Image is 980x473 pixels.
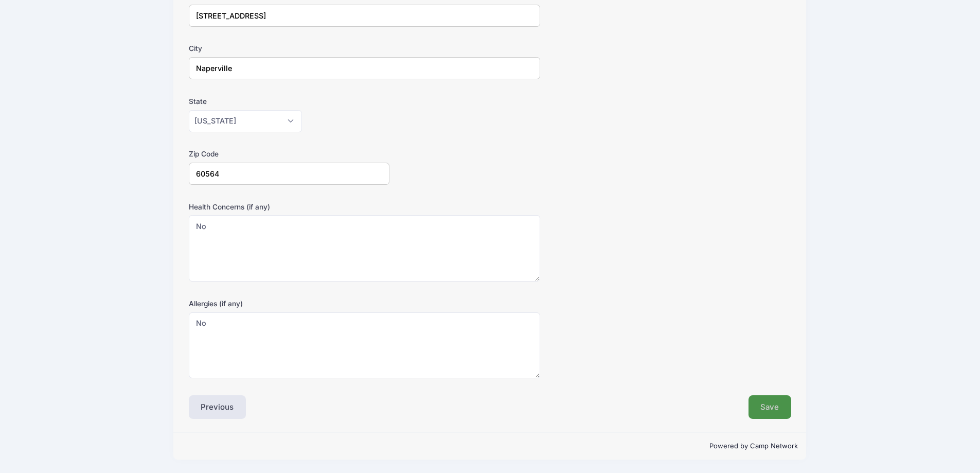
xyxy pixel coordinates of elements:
label: Health Concerns (if any) [189,202,389,212]
textarea: No [189,215,540,282]
p: Powered by Camp Network [182,441,798,451]
label: Zip Code [189,149,389,159]
button: Save [749,395,792,419]
input: xxxxx [189,163,389,185]
label: Allergies (if any) [189,299,389,309]
textarea: No [189,312,540,379]
button: Previous [189,395,246,419]
label: State [189,96,389,107]
label: City [189,43,389,54]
